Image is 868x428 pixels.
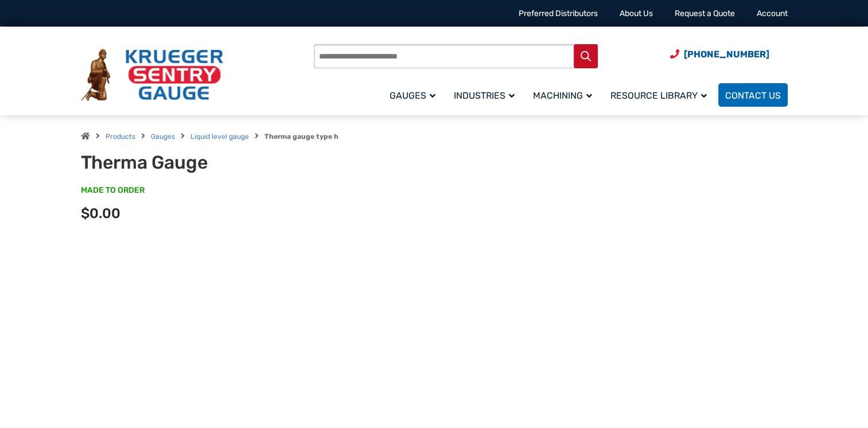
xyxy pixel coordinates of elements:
[725,90,781,101] span: Contact Us
[383,81,447,108] a: Gauges
[447,81,526,108] a: Industries
[81,185,145,196] span: MADE TO ORDER
[526,81,604,108] a: Machining
[757,9,788,18] a: Account
[190,133,249,141] a: Liquid level gauge
[533,90,592,101] span: Machining
[604,81,718,108] a: Resource Library
[684,49,769,60] span: [PHONE_NUMBER]
[610,90,707,101] span: Resource Library
[151,133,175,141] a: Gauges
[106,133,135,141] a: Products
[454,90,515,101] span: Industries
[390,90,435,101] span: Gauges
[81,151,364,173] h1: Therma Gauge
[264,133,338,141] strong: Therma gauge type h
[81,49,223,102] img: Krueger Sentry Gauge
[519,9,598,18] a: Preferred Distributors
[675,9,735,18] a: Request a Quote
[670,47,769,61] a: Phone Number (920) 434-8860
[81,205,120,221] span: $0.00
[620,9,653,18] a: About Us
[718,83,788,107] a: Contact Us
